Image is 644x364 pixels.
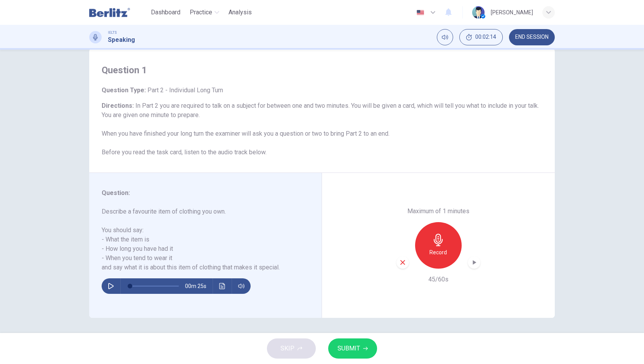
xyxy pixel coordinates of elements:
span: Part 2 - Individual Long Turn [146,86,223,94]
button: SUBMIT [328,338,377,359]
h4: Question 1 [102,64,542,76]
button: END SESSION [509,29,555,45]
img: Profile picture [472,6,485,19]
h6: Maximum of 1 minutes [407,207,469,216]
h6: Record [430,248,447,257]
span: Dashboard [151,8,180,17]
div: Hide [459,29,503,45]
button: Click to see the audio transcription [216,278,229,294]
button: Analysis [225,5,255,19]
div: [PERSON_NAME] [491,8,533,17]
span: END SESSION [515,34,549,40]
img: en [415,10,425,16]
span: Analysis [229,8,252,17]
span: Practice [190,8,212,17]
h6: Question : [102,188,300,198]
h6: 45/60s [428,275,448,284]
span: 00m 25s [185,278,213,294]
span: In Part 2 you are required to talk on a subject for between one and two minutes. You will be give... [102,102,539,156]
h1: Speaking [108,35,135,45]
h6: Directions : [102,101,542,157]
span: SUBMIT [338,343,360,354]
a: Berlitz Latam logo [89,5,148,20]
button: 00:02:14 [459,29,503,45]
button: Practice [187,5,222,19]
h6: Describe a favourite item of clothing you own. You should say: - What the item is - How long you ... [102,207,300,272]
h6: Question Type : [102,86,542,95]
span: IELTS [108,30,117,35]
div: Mute [437,29,453,45]
span: 00:02:14 [475,34,496,40]
button: Dashboard [148,5,184,19]
button: Record [415,222,462,269]
img: Berlitz Latam logo [89,5,130,20]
